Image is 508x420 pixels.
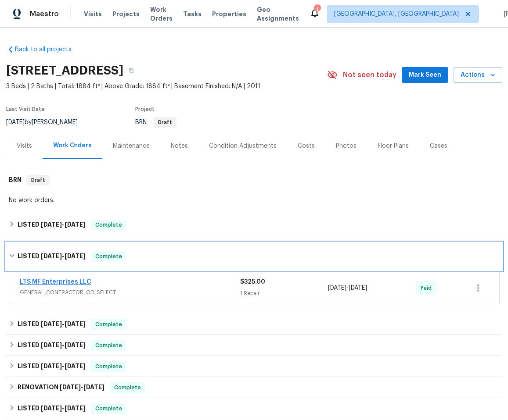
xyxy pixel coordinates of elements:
div: LISTED [DATE]-[DATE]Complete [6,335,502,356]
span: [DATE] [41,342,62,348]
span: Visits [84,10,102,18]
div: BRN Draft [6,166,502,194]
h2: [STREET_ADDRESS] [6,66,123,75]
span: Not seen today [343,71,396,79]
span: - [41,342,86,348]
span: Projects [112,10,140,18]
div: LISTED [DATE]-[DATE]Complete [6,314,502,335]
div: Notes [171,142,188,150]
div: Costs [298,142,315,150]
span: Complete [92,404,126,413]
div: Floor Plans [378,142,409,150]
div: Photos [336,142,357,150]
div: Visits [17,142,32,150]
span: Complete [92,362,126,371]
span: Actions [461,70,495,81]
span: $325.00 [240,279,265,285]
span: [DATE] [41,321,62,327]
div: LISTED [DATE]-[DATE]Complete [6,242,502,271]
span: [DATE] [65,363,86,369]
span: Draft [155,120,176,125]
span: Complete [92,221,126,229]
h6: LISTED [18,319,86,330]
span: [DATE] [65,221,86,228]
span: [DATE] [349,285,367,291]
span: [DATE] [65,321,86,327]
span: Complete [111,383,144,392]
span: Paid [421,284,435,292]
span: [DATE] [41,253,62,259]
span: Work Orders [150,5,173,23]
span: [DATE] [83,384,104,390]
h6: BRN [9,175,22,185]
div: 1 [314,5,320,14]
div: No work orders. [9,196,500,205]
h6: LISTED [18,403,86,414]
span: - [60,384,104,390]
span: BRN [135,119,177,125]
span: [DATE] [65,342,86,348]
h6: RENOVATION [18,382,104,393]
span: [GEOGRAPHIC_DATA], [GEOGRAPHIC_DATA] [334,10,459,18]
div: by [PERSON_NAME] [6,117,88,128]
span: Complete [92,341,126,350]
span: GENERAL_CONTRACTOR, OD_SELECT [20,288,240,297]
div: Maintenance [113,142,150,150]
span: [DATE] [65,405,86,411]
button: Copy Address [123,63,139,78]
span: - [41,405,86,411]
span: [DATE] [41,221,62,228]
div: LISTED [DATE]-[DATE]Complete [6,398,502,419]
span: Tasks [183,11,202,17]
span: - [41,321,86,327]
span: [DATE] [60,384,81,390]
span: - [41,253,86,259]
span: Complete [92,252,126,261]
span: [DATE] [65,253,86,259]
div: LISTED [DATE]-[DATE]Complete [6,356,502,377]
span: Properties [212,10,246,18]
div: Work Orders [53,141,92,150]
h6: LISTED [18,361,86,372]
span: [DATE] [41,363,62,369]
span: Geo Assignments [257,5,299,23]
span: [DATE] [328,285,346,291]
h6: LISTED [18,340,86,351]
span: Last Visit Date [6,107,45,112]
h6: LISTED [18,251,86,262]
span: 3 Beds | 2 Baths | Total: 1884 ft² | Above Grade: 1884 ft² | Basement Finished: N/A | 2011 [6,82,327,91]
button: Mark Seen [402,67,448,83]
span: - [328,284,367,292]
div: Condition Adjustments [209,142,277,150]
span: Maestro [30,10,59,18]
a: Back to all projects [6,45,90,54]
span: [DATE] [41,405,62,411]
button: Actions [454,67,502,83]
span: Draft [28,176,49,185]
div: LISTED [DATE]-[DATE]Complete [6,214,502,235]
h6: LISTED [18,220,86,230]
div: Cases [430,142,447,150]
div: RENOVATION [DATE]-[DATE]Complete [6,377,502,398]
a: LTS MF Enterprises LLC [20,279,91,285]
span: Mark Seen [409,70,441,81]
span: Complete [92,320,126,329]
span: - [41,221,86,228]
span: [DATE] [6,119,25,125]
span: - [41,363,86,369]
div: 1 Repair [240,289,328,298]
span: Project [135,107,155,112]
